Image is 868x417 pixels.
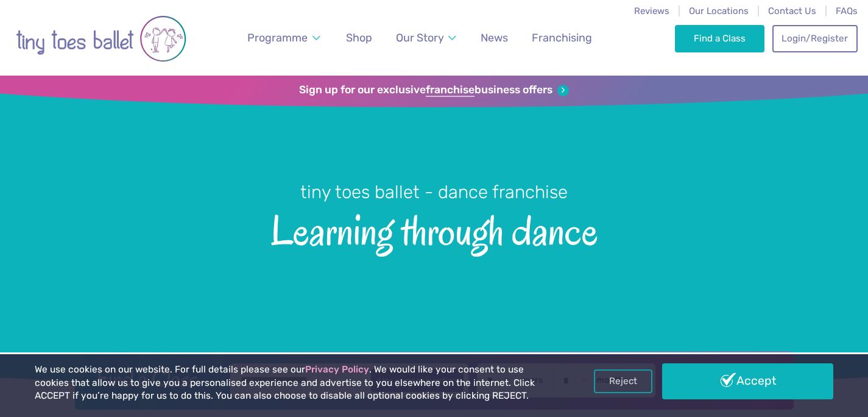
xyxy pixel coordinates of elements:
[772,25,858,52] a: Login/Register
[594,369,652,393] a: Reject
[247,31,308,44] span: Programme
[768,5,816,16] a: Contact Us
[662,363,833,399] a: Accept
[526,24,598,52] a: Franchising
[242,24,326,52] a: Programme
[305,364,369,375] a: Privacy Policy
[481,31,508,44] span: News
[426,84,475,97] strong: franchise
[16,8,186,69] img: tiny toes ballet
[532,31,592,44] span: Franchising
[634,5,669,16] a: Reviews
[340,24,378,52] a: Shop
[346,31,372,44] span: Shop
[299,84,569,97] a: Sign up for our exclusivefranchisebusiness offers
[35,363,554,403] p: We use cookies on our website. For full details please see our . We would like your consent to us...
[396,31,444,44] span: Our Story
[475,24,513,52] a: News
[300,182,568,202] small: tiny toes ballet - dance franchise
[390,24,462,52] a: Our Story
[836,5,858,16] a: FAQs
[689,5,749,16] a: Our Locations
[675,25,764,52] a: Find a Class
[21,204,847,254] span: Learning through dance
